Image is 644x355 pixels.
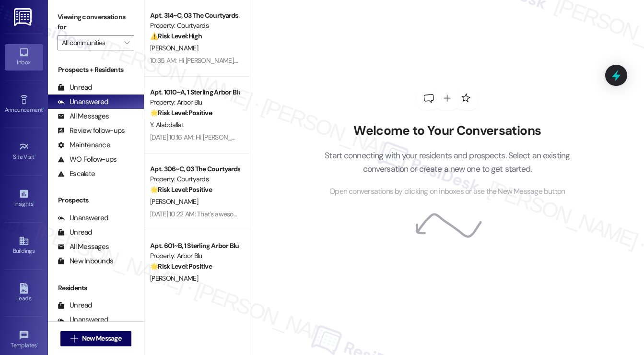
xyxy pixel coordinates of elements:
[14,8,34,26] img: ResiDesk Logo
[310,123,585,139] h2: Welcome to Your Conversations
[37,341,38,347] span: •
[58,213,108,223] div: Unanswered
[58,227,92,237] div: Unread
[150,262,212,271] strong: 🌟 Risk Level: Positive
[150,120,184,129] span: Y. Alabdallat
[58,10,134,35] label: Viewing conversations for
[5,327,43,353] a: Templates •
[58,140,110,150] div: Maintenance
[150,97,239,107] div: Property: Arbor Blu
[58,154,117,165] div: WO Follow-ups
[60,331,131,346] button: New Message
[150,108,212,117] strong: 🌟 Risk Level: Positive
[5,280,43,306] a: Leads
[5,139,43,165] a: Site Visit •
[150,251,239,261] div: Property: Arbor Blu
[43,105,44,112] span: •
[329,186,565,198] span: Open conversations by clicking on inboxes or use the New Message button
[150,87,239,97] div: Apt. 1010~A, 1 Sterling Arbor Blu
[70,335,78,343] i: 
[58,83,92,93] div: Unread
[150,197,198,206] span: [PERSON_NAME]
[58,126,125,136] div: Review follow-ups
[58,242,109,252] div: All Messages
[5,233,43,259] a: Buildings
[150,274,198,283] span: [PERSON_NAME]
[58,256,113,266] div: New Inbounds
[310,149,585,176] p: Start connecting with your residents and prospects. Select an existing conversation or create a n...
[150,44,198,52] span: [PERSON_NAME]
[150,241,239,251] div: Apt. 601~B, 1 Sterling Arbor Blu
[58,97,108,107] div: Unanswered
[48,195,144,205] div: Prospects
[62,35,119,50] input: All communities
[33,199,35,206] span: •
[58,111,109,121] div: All Messages
[48,283,144,293] div: Residents
[82,333,121,343] span: New Message
[150,185,212,194] strong: 🌟 Risk Level: Positive
[5,186,43,212] a: Insights •
[150,174,239,184] div: Property: Courtyards
[150,11,239,21] div: Apt. 314~C, 03 The Courtyards Apartments
[150,32,202,40] strong: ⚠️ Risk Level: High
[150,164,239,174] div: Apt. 306~C, 03 The Courtyards Apartments
[124,39,129,47] i: 
[35,152,36,159] span: •
[58,315,108,325] div: Unanswered
[150,21,239,31] div: Property: Courtyards
[58,300,92,310] div: Unread
[5,44,43,70] a: Inbox
[58,169,95,179] div: Escalate
[48,65,144,75] div: Prospects + Residents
